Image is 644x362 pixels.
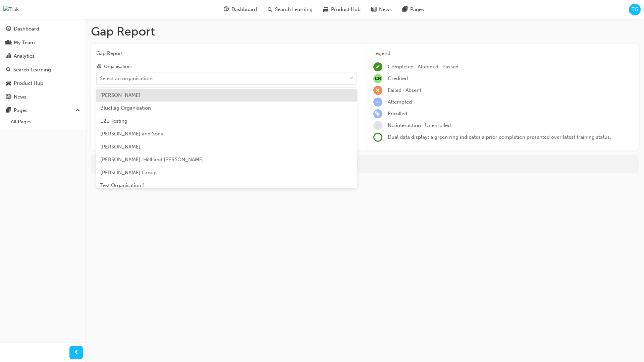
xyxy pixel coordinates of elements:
[14,79,43,87] div: Product Hub
[349,74,354,83] span: down-icon
[388,75,408,81] span: Credited
[100,92,141,98] span: [PERSON_NAME]
[373,50,634,57] div: Legend
[388,134,611,140] span: Dual data display; a green ring indicates a prior completion presented over latest training status.
[3,77,83,89] a: Product Hub
[371,5,376,14] span: news-icon
[3,64,83,76] a: Search Learning
[96,50,357,57] span: Gap Report
[323,5,328,14] span: car-icon
[224,5,229,14] span: guage-icon
[3,104,83,117] button: Pages
[13,66,51,74] div: Search Learning
[100,182,145,188] span: Test Organisation 1
[96,160,634,168] div: For more in-depth analysis and data download, go to
[3,23,83,103] div: DashboardMy TeamAnalyticsSearch LearningProduct HubNews
[318,3,366,16] a: car-iconProduct Hub
[100,170,157,176] span: [PERSON_NAME] Group
[373,98,382,107] span: learningRecordVerb_ATTEMPT-icon
[6,26,11,32] span: guage-icon
[388,99,412,105] span: Attempted
[3,6,19,13] img: Trak
[218,3,262,16] a: guage-iconDashboard
[3,23,83,35] a: Dashboard
[14,93,26,101] div: News
[96,64,101,70] span: organisation-icon
[632,6,638,13] span: TG
[100,144,141,150] span: [PERSON_NAME]
[629,4,641,15] button: TG
[100,157,204,163] span: [PERSON_NAME], Hilll and [PERSON_NAME]
[373,121,382,130] span: learningRecordVerb_NONE-icon
[379,6,392,13] span: News
[104,63,132,70] div: Organisations
[6,67,11,73] span: search-icon
[388,87,421,93] span: Failed · Absent
[6,108,11,114] span: pages-icon
[397,3,429,16] a: pages-iconPages
[100,118,127,124] span: E2E:Testing
[100,105,151,111] span: Blueflag Organisation
[74,349,79,357] span: prev-icon
[373,109,382,118] span: learningRecordVerb_ENROLL-icon
[3,91,83,103] a: News
[75,106,80,115] span: up-icon
[100,74,154,82] div: Select an organisations
[6,40,11,46] span: people-icon
[3,50,83,62] a: Analytics
[3,37,83,49] a: My Team
[8,117,83,127] a: All Pages
[402,5,408,14] span: pages-icon
[275,6,313,13] span: Search Learning
[388,111,407,117] span: Enrolled
[262,3,318,16] a: search-iconSearch Learning
[100,131,163,137] span: [PERSON_NAME] and Sons
[231,6,257,13] span: Dashboard
[14,39,35,47] div: My Team
[388,64,459,70] span: Completed · Attended · Passed
[268,5,272,14] span: search-icon
[388,122,451,128] span: No interaction · Unenrolled
[14,107,28,114] div: Pages
[91,24,639,39] h1: Gap Report
[14,25,39,33] div: Dashboard
[6,94,11,100] span: news-icon
[6,53,11,59] span: chart-icon
[410,6,424,13] span: Pages
[373,74,382,83] span: null-icon
[6,80,11,86] span: car-icon
[366,3,397,16] a: news-iconNews
[373,62,382,71] span: learningRecordVerb_COMPLETE-icon
[331,6,361,13] span: Product Hub
[373,86,382,95] span: learningRecordVerb_FAIL-icon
